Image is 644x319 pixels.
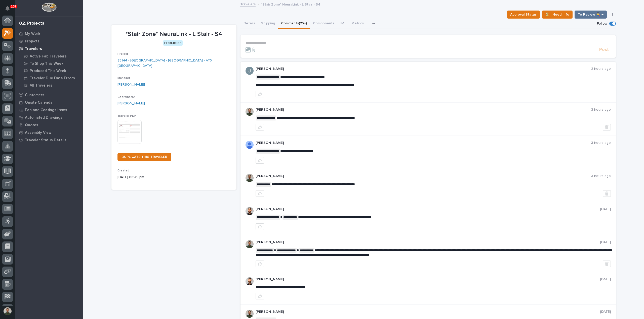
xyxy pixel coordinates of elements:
[30,54,67,59] p: Active Fab Travelers
[246,174,254,182] img: AATXAJw4slNr5ea0WduZQVIpKGhdapBAGQ9xVsOeEvl5=s96-c
[256,261,264,267] button: like this post
[240,19,258,29] button: Details
[117,77,130,80] span: Manager
[256,108,591,112] p: [PERSON_NAME]
[348,19,367,29] button: Metrics
[15,121,83,129] a: Quotes
[25,123,38,127] p: Quotes
[256,124,264,131] button: like this post
[15,45,83,52] a: Travelers
[2,306,13,316] button: users-avatar
[15,30,83,37] a: My Work
[25,32,40,36] p: My Work
[591,67,611,71] p: 2 hours ago
[603,261,611,267] button: Delete post
[25,138,66,143] p: Traveler Status Details
[15,37,83,45] a: Projects
[30,61,63,66] p: To Shop This Week
[256,141,591,145] p: [PERSON_NAME]
[597,22,607,26] p: Follow
[603,124,611,131] button: Delete post
[597,47,611,53] button: Post
[600,207,611,211] p: [DATE]
[25,131,51,135] p: Assembly View
[603,190,611,197] button: Delete post
[30,76,75,81] p: Traveler Due Date Errors
[256,240,600,244] p: [PERSON_NAME]
[19,82,83,89] a: All Travelers
[256,190,264,197] button: like this post
[122,155,167,159] span: DUPLICATE THIS TRAVELER
[256,157,264,164] button: like this post
[510,12,537,18] span: Approval Status
[542,11,573,19] button: ⏳ I Need Info
[15,106,83,114] a: Fab and Coatings Items
[246,240,254,248] img: AATXAJw4slNr5ea0WduZQVIpKGhdapBAGQ9xVsOeEvl5=s96-c
[117,96,135,99] span: Coordinator
[19,75,83,82] a: Traveler Due Date Errors
[256,67,591,71] p: [PERSON_NAME]
[246,141,254,149] img: AOh14GjpcA6ydKGAvwfezp8OhN30Q3_1BHk5lQOeczEvCIoEuGETHm2tT-JUDAHyqffuBe4ae2BInEDZwLlH3tcCd_oYlV_i4...
[117,101,145,106] a: [PERSON_NAME]
[117,31,230,38] p: *Stair Zone* NeuraLink - L Stair - S4
[117,82,145,87] a: [PERSON_NAME]
[575,11,607,19] button: To Review 👨‍🏭 →
[15,91,83,99] a: Customers
[337,19,348,29] button: FAI
[258,19,278,29] button: Shipping
[163,40,183,46] div: Production
[256,207,600,211] p: [PERSON_NAME]
[256,293,264,299] button: like this post
[591,141,611,145] p: 3 hours ago
[25,47,42,51] p: Travelers
[256,310,600,314] p: [PERSON_NAME]
[246,67,254,75] img: ACg8ocIJHU6JEmo4GV-3KL6HuSvSpWhSGqG5DdxF6tKpN6m2=s96-c
[578,12,603,18] span: To Review 👨‍🏭 →
[246,277,254,285] img: AGNmyxaji213nCK4JzPdPN3H3CMBhXDSA2tJ_sy3UIa5=s96-c
[256,91,264,97] button: like this post
[246,108,254,116] img: AATXAJw4slNr5ea0WduZQVIpKGhdapBAGQ9xVsOeEvl5=s96-c
[600,310,611,314] p: [DATE]
[25,39,39,44] p: Projects
[117,153,171,161] a: DUPLICATE THIS TRAVELER
[240,1,256,7] a: Travelers
[25,108,67,112] p: Fab and Coatings Items
[11,5,16,8] p: 109
[15,99,83,106] a: Onsite Calendar
[117,58,230,69] a: 25144 - [GEOGRAPHIC_DATA] - [GEOGRAPHIC_DATA] - ATX [GEOGRAPHIC_DATA]
[507,11,540,19] button: Approval Status
[15,114,83,121] a: Automated Drawings
[25,115,62,120] p: Automated Drawings
[310,19,337,29] button: Components
[256,223,264,230] button: like this post
[19,21,44,26] div: 02. Projects
[117,175,230,180] p: [DATE] 03:45 pm
[6,6,13,14] div: Notifications109
[246,207,254,215] img: AGNmyxaji213nCK4JzPdPN3H3CMBhXDSA2tJ_sy3UIa5=s96-c
[19,67,83,74] a: Produced This Week
[278,19,310,29] button: Comments (25+)
[117,114,136,117] span: Traveler PDF
[256,174,591,178] p: [PERSON_NAME]
[545,12,569,18] span: ⏳ I Need Info
[19,60,83,67] a: To Shop This Week
[19,53,83,60] a: Active Fab Travelers
[117,169,129,172] span: Created
[261,1,320,7] p: *Stair Zone* NeuraLink - L Stair - S4
[25,100,54,105] p: Onsite Calendar
[591,174,611,178] p: 3 hours ago
[30,69,66,73] p: Produced This Week
[15,129,83,136] a: Assembly View
[599,47,609,53] span: Post
[256,277,600,282] p: [PERSON_NAME]
[600,277,611,282] p: [DATE]
[30,83,52,88] p: All Travelers
[25,93,44,97] p: Customers
[15,136,83,144] a: Traveler Status Details
[2,3,13,14] button: Notifications
[42,3,56,12] img: Workspace Logo
[591,108,611,112] p: 3 hours ago
[117,52,128,55] span: Project
[600,240,611,244] p: [DATE]
[246,310,254,318] img: AATXAJw4slNr5ea0WduZQVIpKGhdapBAGQ9xVsOeEvl5=s96-c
